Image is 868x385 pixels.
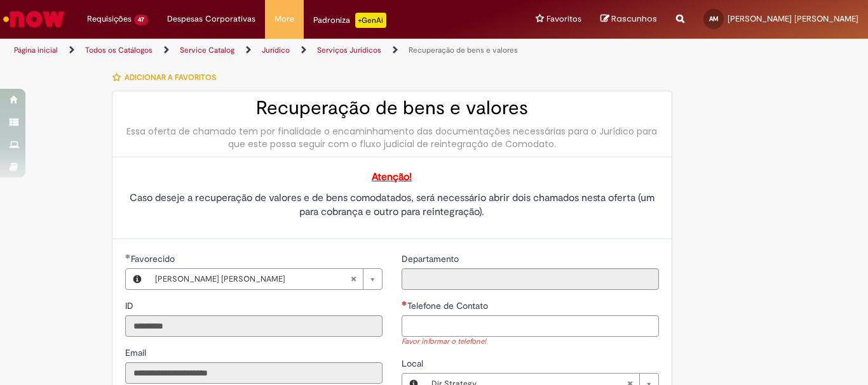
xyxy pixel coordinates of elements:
span: Necessários [402,301,407,306]
a: Service Catalog [180,45,234,55]
input: Departamento [402,268,659,290]
span: 47 [134,15,148,25]
span: [PERSON_NAME] [PERSON_NAME] [728,13,858,24]
span: Requisições [87,13,132,25]
span: [PERSON_NAME] [PERSON_NAME] [155,269,350,289]
div: Favor informar o telefone! [402,337,659,348]
h2: Recuperação de bens e valores [125,98,659,119]
u: Atenção! [372,171,412,183]
div: Padroniza [313,13,386,28]
a: [PERSON_NAME] [PERSON_NAME]Limpar campo Favorecido [149,269,382,289]
span: Local [402,358,426,369]
span: Despesas Corporativas [167,13,255,25]
span: Somente leitura - Departamento [402,253,461,264]
span: Rascunhos [611,13,657,25]
span: Favoritos [546,13,581,25]
abbr: Limpar campo Favorecido [344,269,363,289]
p: +GenAi [355,13,386,28]
span: Adicionar a Favoritos [125,72,216,82]
button: Adicionar a Favoritos [112,64,223,91]
ul: Trilhas de página [10,39,569,62]
a: Página inicial [14,45,58,55]
label: Somente leitura - Departamento [402,252,461,265]
span: Telefone de Contato [407,300,491,311]
input: Email [125,362,383,384]
span: AM [709,15,719,23]
a: Serviços Juridicos [317,45,381,55]
a: Jurídico [262,45,290,55]
a: Rascunhos [600,13,657,25]
span: More [275,13,294,25]
span: Obrigatório Preenchido [125,254,131,259]
a: Todos os Catálogos [85,45,153,55]
span: Somente leitura - Email [125,347,149,358]
label: Somente leitura - ID [125,299,136,312]
span: Necessários - Favorecido [131,253,177,264]
img: ServiceNow [1,6,67,32]
a: Recuperação de bens e valores [409,45,518,55]
label: Somente leitura - Email [125,346,149,359]
button: Favorecido, Visualizar este registro Amanda Claro Pacheco De Matos [126,269,149,289]
input: Telefone de Contato [402,315,659,337]
div: Essa oferta de chamado tem por finalidade o encaminhamento das documentações necessárias para o J... [125,125,659,150]
span: Caso deseje a recuperação de valores e de bens comodatados, será necessário abrir dois chamados n... [130,192,654,219]
span: Somente leitura - ID [125,300,136,311]
input: ID [125,315,383,337]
